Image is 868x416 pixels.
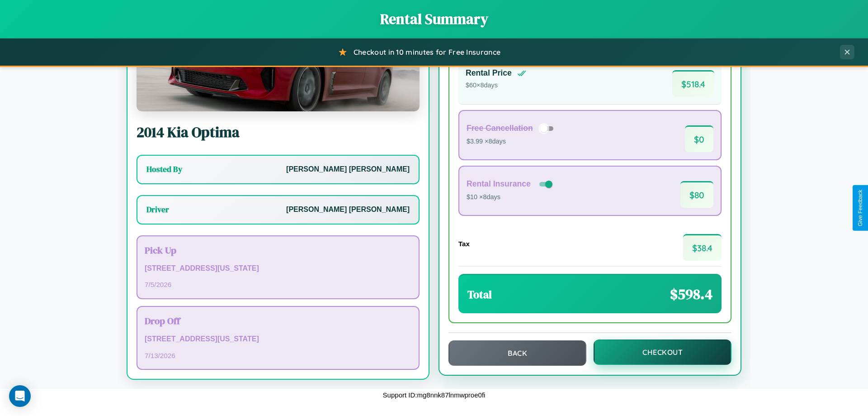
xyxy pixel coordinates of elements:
span: $ 0 [685,125,713,152]
button: Back [448,340,586,366]
p: Support ID: mg8nnk87lnmwproe0fi [383,389,486,401]
h4: Free Cancellation [467,124,533,133]
span: $ 80 [680,181,713,208]
p: [STREET_ADDRESS][US_STATE] [145,333,411,346]
h2: 2014 Kia Optima [137,122,420,142]
h4: Rental Price [466,68,512,78]
p: 7 / 13 / 2026 [145,349,411,362]
span: $ 38.4 [683,234,722,261]
button: Checkout [594,339,731,365]
h4: Rental Insurance [467,179,531,189]
p: [PERSON_NAME] [PERSON_NAME] [286,163,410,176]
h3: Drop Off [145,314,411,327]
h3: Hosted By [146,164,182,175]
h1: Rental Summary [9,9,859,29]
span: $ 518.4 [672,70,714,97]
h4: Tax [458,240,470,248]
p: [PERSON_NAME] [PERSON_NAME] [286,203,410,216]
h3: Pick Up [145,244,411,257]
div: Open Intercom Messenger [9,385,31,407]
div: Give Feedback [857,190,863,226]
p: $10 × 8 days [467,191,554,203]
p: $3.99 × 8 days [467,136,557,148]
p: [STREET_ADDRESS][US_STATE] [145,262,411,275]
p: 7 / 5 / 2026 [145,278,411,291]
span: $ 598.4 [670,284,712,304]
p: $ 60 × 8 days [466,80,526,91]
h3: Driver [146,204,169,215]
h3: Total [467,287,492,302]
span: Checkout in 10 minutes for Free Insurance [354,48,500,57]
